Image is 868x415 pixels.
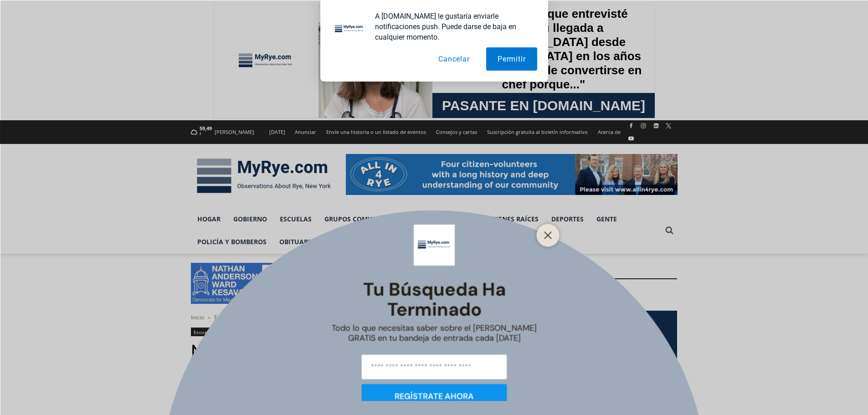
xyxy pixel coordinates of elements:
[438,55,469,63] font: Cancelar
[375,12,516,41] font: A [DOMAIN_NAME] le gustaría enviarle notificaciones push. Puede darse de baja en cualquier momento.
[427,47,481,71] button: Cancelar
[331,11,368,47] img: icono de notificación
[232,2,429,87] font: "El primer chef que entrevisté habló de su llegada a [GEOGRAPHIC_DATA] desde [GEOGRAPHIC_DATA] en...
[219,88,442,113] a: Pasante en [DOMAIN_NAME]
[498,55,525,63] font: Permitir
[486,47,537,71] button: Permitir
[229,93,432,108] font: Pasante en [DOMAIN_NAME]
